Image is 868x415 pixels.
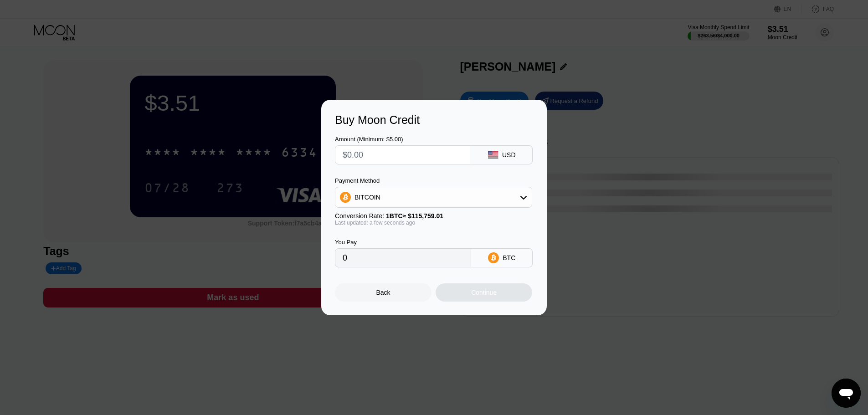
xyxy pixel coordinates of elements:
div: You Pay [335,239,471,246]
div: Back [335,283,431,302]
div: BITCOIN [335,188,532,206]
div: Buy Moon Credit [335,113,533,127]
input: $0.00 [343,146,463,164]
div: Payment Method [335,177,532,184]
div: Last updated: a few seconds ago [335,220,532,226]
div: USD [502,151,516,159]
div: Amount (Minimum: $5.00) [335,136,471,143]
div: BITCOIN [354,194,380,201]
iframe: Button to launch messaging window [832,379,861,408]
div: BTC [503,254,515,261]
div: Conversion Rate: [335,212,532,220]
div: Back [376,289,390,296]
span: 1 BTC ≈ $115,759.01 [386,212,443,220]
